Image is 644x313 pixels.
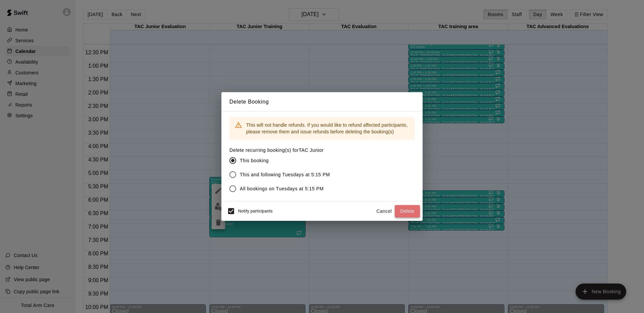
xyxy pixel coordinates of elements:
[246,119,409,138] div: This will not handle refunds. If you would like to refund affected participants, please remove th...
[238,209,273,214] span: Notify participants
[373,205,395,217] button: Cancel
[229,147,335,153] label: Delete recurring booking(s) for TAC Junior
[240,157,269,164] span: This booking
[395,205,420,217] button: Delete
[240,185,324,192] span: All bookings on Tuesdays at 5:15 PM
[240,171,330,178] span: This and following Tuesdays at 5:15 PM
[221,92,423,112] h2: Delete Booking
